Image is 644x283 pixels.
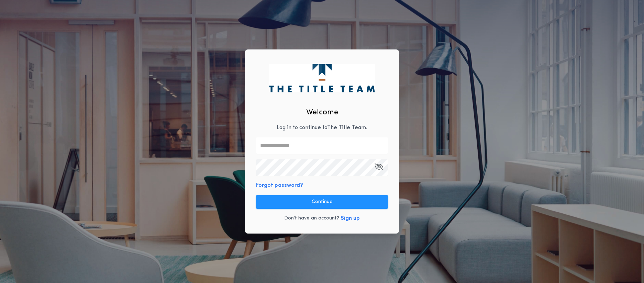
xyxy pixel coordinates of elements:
p: Don't have an account? [284,215,339,222]
button: Sign up [341,214,360,223]
button: Forgot password? [256,181,303,190]
p: Log in to continue to The Title Team . [277,124,367,132]
button: Continue [256,195,388,209]
img: logo [269,64,375,92]
h2: Welcome [306,107,338,118]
